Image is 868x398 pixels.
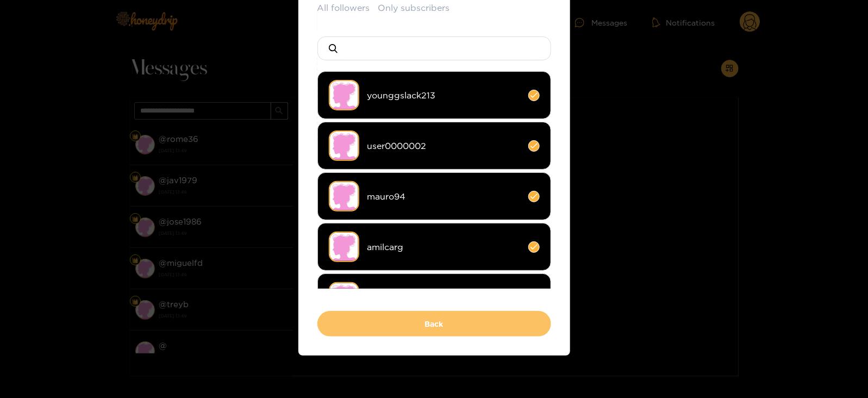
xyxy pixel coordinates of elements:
button: All followers [317,2,370,14]
button: Only subscribers [378,2,450,14]
img: no-avatar.png [329,282,359,313]
img: no-avatar.png [329,130,359,161]
button: Back [317,311,551,337]
span: mauro94 [367,190,520,203]
img: no-avatar.png [329,181,359,212]
span: amilcarg [367,241,520,253]
span: younggslack213 [367,89,520,102]
img: no-avatar.png [329,232,359,262]
span: user0000002 [367,140,520,152]
img: no-avatar.png [329,80,359,110]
